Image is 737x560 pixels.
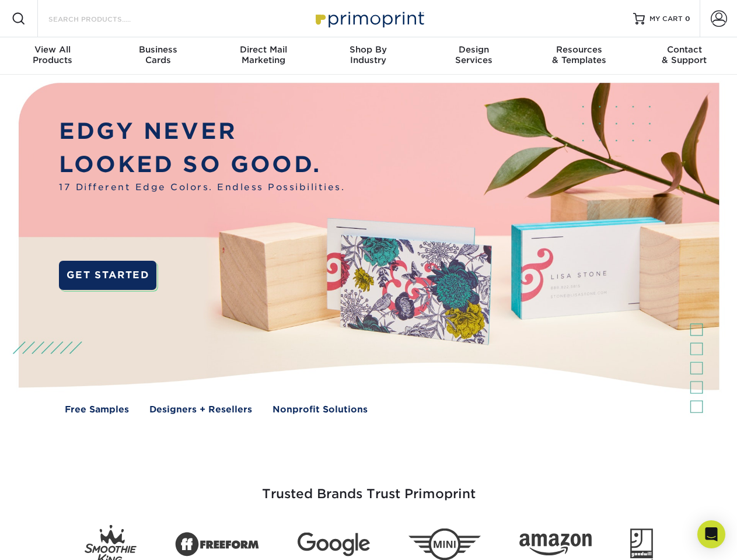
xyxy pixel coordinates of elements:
img: Primoprint [310,6,427,31]
p: LOOKED SO GOOD. [59,148,345,181]
iframe: Google Customer Reviews [3,524,99,556]
div: & Templates [526,44,631,65]
input: SEARCH PRODUCTS..... [47,12,161,26]
span: Design [421,44,526,55]
a: Shop ByIndustry [316,37,421,75]
img: Amazon [519,534,592,556]
span: MY CART [649,14,683,24]
div: & Support [632,44,737,65]
img: Google [298,533,370,556]
h3: Trusted Brands Trust Primoprint [27,459,710,516]
span: Resources [526,44,631,55]
span: Contact [632,44,737,55]
div: Services [421,44,526,65]
a: GET STARTED [59,261,156,290]
span: 0 [685,15,690,23]
a: Free Samples [65,403,129,416]
a: BusinessCards [105,37,210,75]
span: Business [105,44,210,55]
a: Nonprofit Solutions [273,403,368,416]
span: Direct Mail [211,44,316,55]
img: Goodwill [630,528,653,560]
a: DesignServices [421,37,526,75]
p: EDGY NEVER [59,115,345,148]
a: Direct MailMarketing [211,37,316,75]
a: Designers + Resellers [149,403,252,416]
div: Open Intercom Messenger [697,520,725,548]
a: Contact& Support [632,37,737,75]
span: 17 Different Edge Colors. Endless Possibilities. [59,181,345,194]
a: Resources& Templates [526,37,631,75]
div: Industry [316,44,421,65]
span: Shop By [316,44,421,55]
div: Marketing [211,44,316,65]
div: Cards [105,44,210,65]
